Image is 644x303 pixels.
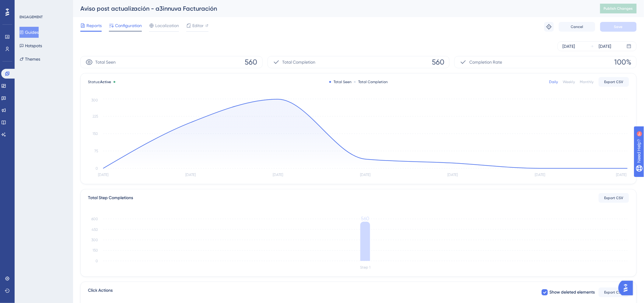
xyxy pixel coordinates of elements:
tspan: 300 [91,98,98,102]
tspan: 0 [96,259,98,263]
button: Guides [19,27,39,38]
button: Themes [19,54,40,65]
div: Total Step Completions [88,194,133,202]
button: Export CSV [599,77,629,87]
tspan: [DATE] [98,173,108,177]
span: Publish Changes [604,6,633,11]
tspan: 150 [93,132,98,136]
tspan: 450 [92,227,98,232]
span: Editor [192,22,204,29]
tspan: 560 [361,216,369,221]
div: Weekly [563,79,575,84]
span: Total Seen [95,58,116,66]
tspan: Step 1 [360,266,371,270]
span: Export CSV [604,79,624,84]
div: Total Completion [354,79,388,84]
button: Publish Changes [600,4,637,13]
tspan: [DATE] [273,173,283,177]
tspan: [DATE] [360,173,371,177]
span: Reports [86,22,102,29]
span: 560 [245,57,257,67]
span: Localization [155,22,179,29]
button: Export CSV [599,193,629,203]
button: Hotspots [19,40,42,51]
div: [DATE] [599,43,611,50]
tspan: [DATE] [535,173,545,177]
span: Cancel [571,24,583,29]
span: Configuration [115,22,142,29]
tspan: 0 [96,166,98,171]
div: [DATE] [563,43,575,50]
button: Cancel [559,22,595,32]
span: Need Help? [14,2,38,9]
span: 560 [432,57,444,67]
tspan: 150 [93,248,98,253]
span: Status: [88,79,111,84]
span: Show deleted elements [550,289,595,296]
tspan: [DATE] [185,173,196,177]
div: ENGAGEMENT [19,15,43,19]
span: Active [100,80,111,84]
span: Completion Rate [469,58,502,66]
div: Total Seen [329,79,352,84]
div: Daily [549,79,558,84]
tspan: [DATE] [448,173,458,177]
span: 100% [614,57,632,67]
span: Click Actions [88,287,113,298]
span: Save [614,24,623,29]
div: Aviso post actualización - a3innuva Facturación [80,4,585,13]
button: Save [600,22,637,32]
tspan: 600 [91,217,98,221]
span: Total Completion [282,58,316,66]
span: Export CSV [604,196,624,200]
tspan: [DATE] [616,173,626,177]
div: 9+ [41,3,45,8]
span: Export CSV [604,290,624,295]
iframe: UserGuiding AI Assistant Launcher [618,279,637,297]
div: Monthly [580,79,594,84]
button: Export CSV [599,287,629,297]
tspan: 300 [91,238,98,242]
tspan: 225 [93,114,98,118]
tspan: 75 [94,149,98,153]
